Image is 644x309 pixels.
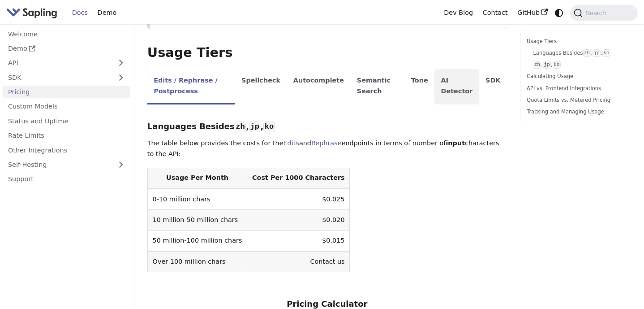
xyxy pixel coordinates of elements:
td: 10 million-50 million chars [147,210,247,231]
code: ko [553,61,561,69]
li: Semantic Search [350,69,404,104]
a: SDK [3,71,112,84]
a: Welcome [3,27,130,40]
a: Calculating Usage [527,72,628,81]
li: Tone [405,69,435,104]
th: Usage Per Month [147,168,247,189]
td: Over 100 million chars [147,252,247,272]
button: Expand sidebar category 'API' [112,57,130,70]
a: API vs. Frontend Integrations [527,84,628,93]
strong: input [446,139,465,147]
td: Contact us [247,252,350,272]
li: SDK [479,69,507,104]
p: The table below provides the costs for the and endpoints in terms of number of characters to the ... [147,138,507,160]
a: Rate Limits [3,129,130,142]
li: Autocomplete [287,69,350,104]
a: Support [3,173,130,186]
button: Switch between dark and light mode (currently system mode) [553,6,566,19]
a: Demo [93,6,121,20]
code: zh [235,122,246,132]
td: $0.020 [247,210,350,231]
h3: Languages Besides , , [147,122,507,132]
td: 0-10 million chars [147,189,247,210]
code: zh [533,61,541,69]
a: GitHub [512,6,552,20]
a: Other Integrations [3,144,130,157]
code: ko [263,122,275,132]
code: jp [592,49,601,57]
a: Languages Besideszh,jp,ko [533,49,624,57]
h2: Usage Tiers [147,45,507,61]
code: jp [249,122,260,132]
td: $0.025 [247,189,350,210]
li: Edits / Rephrase / Postprocess [147,69,235,104]
a: Tracking and Managing Usage [527,108,628,116]
a: Dev Blog [439,6,477,20]
span: Search [583,9,611,17]
a: Docs [67,6,93,20]
td: 50 million-100 million chars [147,231,247,251]
a: Demo [3,42,130,55]
th: Cost Per 1000 Characters [247,168,350,189]
td: $0.015 [247,231,350,251]
a: Usage Tiers [527,37,628,46]
a: Rephrase [311,139,342,147]
a: Custom Models [3,100,130,113]
a: Self-Hosting [3,158,130,171]
a: zh,jp,ko [533,61,624,69]
a: Pricing [3,86,130,99]
a: Contact [478,6,513,20]
button: Search (Command+K) [570,5,637,21]
li: AI Detector [434,69,479,104]
code: ko [602,49,610,57]
button: Expand sidebar category 'SDK' [112,71,130,84]
code: jp [543,61,551,69]
a: API [3,57,112,70]
code: zh [583,49,591,57]
a: Edits [283,139,299,147]
a: Status and Uptime [3,114,130,127]
li: Spellcheck [235,69,287,104]
img: Sapling.ai [6,6,57,19]
a: Quota Limits vs. Metered Pricing [527,96,628,104]
a: Sapling.aiSapling.ai [6,6,60,19]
